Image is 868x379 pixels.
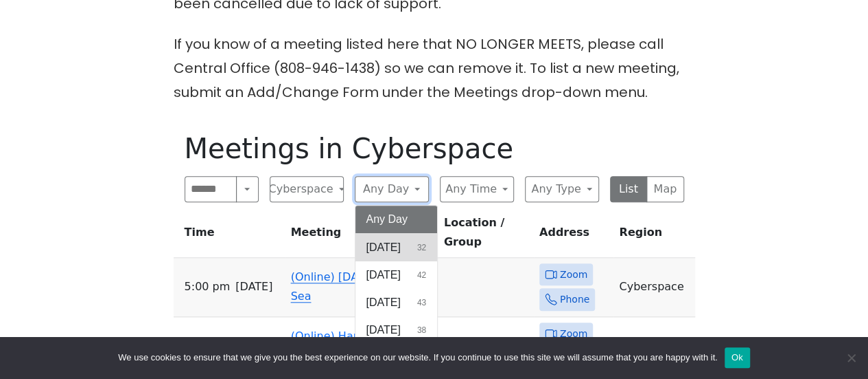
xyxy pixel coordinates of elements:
span: [DATE] [366,322,401,338]
span: [DATE] [366,267,401,283]
th: Address [534,213,614,258]
button: Cyberspace [270,176,344,202]
span: [DATE] [366,294,401,311]
a: (Online) Happy Hour Waikiki [291,329,403,362]
span: 43 results [417,296,426,309]
span: 38 results [417,324,426,336]
th: Meeting [285,213,438,258]
button: List [610,176,648,202]
td: Cyberspace [613,258,694,317]
td: Cyberspace [613,317,694,376]
button: [DATE]43 results [355,289,438,316]
span: 42 results [417,269,426,281]
th: Time [174,213,285,258]
button: Map [646,176,684,202]
button: Any Type [525,176,599,202]
span: [DATE] [235,277,272,296]
span: We use cookies to ensure that we give you the best experience on our website. If you continue to ... [118,351,717,365]
button: Any Day [355,206,438,233]
button: Any Time [440,176,514,202]
button: Ok [725,347,750,368]
button: Search [236,176,258,202]
h1: Meetings in Cyberspace [185,132,684,165]
th: Region [613,213,694,258]
th: Location / Group [438,213,534,258]
span: [DATE] [366,239,401,256]
span: 32 results [417,241,426,254]
span: Zoom [560,266,587,283]
button: Any Day [355,176,429,202]
button: [DATE]42 results [355,261,438,289]
span: 5:00 PM [185,277,231,296]
input: Search [185,176,237,202]
p: If you know of a meeting listed here that NO LONGER MEETS, please call Central Office (808-946-14... [174,32,695,105]
span: No [844,351,858,365]
span: Phone [560,291,589,308]
a: (Online) [DATE] by the Sea [291,270,414,303]
button: [DATE]32 results [355,234,438,261]
span: Zoom [560,325,587,343]
button: [DATE]38 results [355,316,438,344]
